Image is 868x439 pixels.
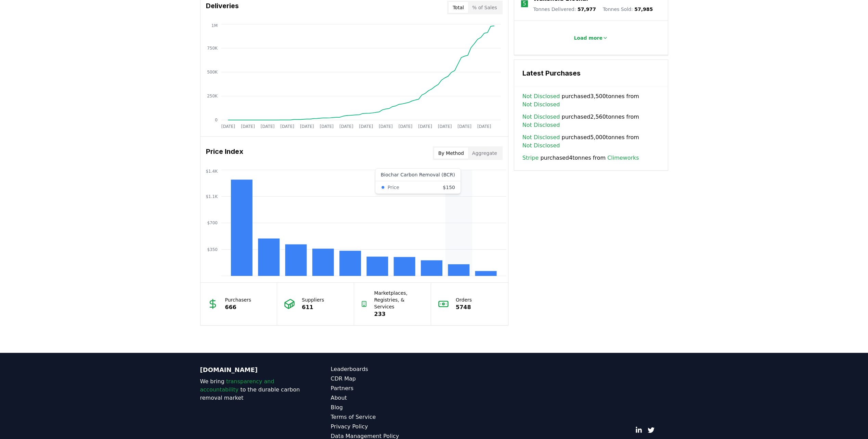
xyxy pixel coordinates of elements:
p: 233 [374,310,424,318]
p: 666 [225,303,251,311]
tspan: 1M [211,23,218,28]
a: Leaderboards [331,365,434,373]
a: Not Disclosed [522,121,560,129]
span: 57,977 [578,6,596,12]
span: purchased 3,500 tonnes from [522,92,660,109]
h3: Latest Purchases [522,68,660,78]
tspan: [DATE] [260,124,274,129]
button: Aggregate [468,148,501,159]
span: purchased 5,000 tonnes from [522,133,660,150]
p: Tonnes Sold : [603,6,653,13]
p: Orders [456,296,472,303]
tspan: [DATE] [418,124,432,129]
span: purchased 4 tonnes from [522,154,639,162]
tspan: [DATE] [379,124,393,129]
tspan: [DATE] [300,124,314,129]
a: Climeworks [607,154,639,162]
tspan: 750K [207,46,218,51]
tspan: $350 [207,247,218,252]
p: [DOMAIN_NAME] [200,365,303,375]
a: Partners [331,384,434,393]
p: Purchasers [225,296,251,303]
tspan: 250K [207,94,218,98]
p: Suppliers [302,296,324,303]
p: We bring to the durable carbon removal market [200,377,303,402]
p: Marketplaces, Registries, & Services [374,290,424,310]
p: Tonnes Delivered : [533,6,596,13]
tspan: $1.1K [206,194,218,199]
span: purchased 2,560 tonnes from [522,113,660,129]
a: Blog [331,403,434,412]
tspan: [DATE] [457,124,471,129]
p: 5748 [456,303,472,311]
h3: Price Index [206,146,243,160]
tspan: [DATE] [241,124,255,129]
a: About [331,394,434,402]
a: Not Disclosed [522,133,560,142]
tspan: [DATE] [438,124,452,129]
button: Load more [568,31,613,45]
a: Not Disclosed [522,92,560,101]
a: Not Disclosed [522,113,560,121]
tspan: [DATE] [320,124,334,129]
tspan: [DATE] [359,124,373,129]
button: % of Sales [468,2,501,13]
span: 57,985 [634,6,653,12]
button: Total [449,2,468,13]
tspan: [DATE] [339,124,353,129]
h3: Deliveries [206,1,239,14]
a: Not Disclosed [522,101,560,109]
a: Stripe [522,154,539,162]
a: Twitter [648,427,655,434]
a: Terms of Service [331,413,434,421]
tspan: $700 [207,221,218,225]
tspan: [DATE] [221,124,235,129]
tspan: [DATE] [398,124,412,129]
p: 611 [302,303,324,311]
tspan: [DATE] [477,124,491,129]
a: Not Disclosed [522,142,560,150]
a: LinkedIn [635,427,642,434]
a: Privacy Policy [331,423,434,431]
button: By Method [434,148,468,159]
tspan: [DATE] [280,124,294,129]
a: CDR Map [331,375,434,383]
tspan: $1.4K [206,169,218,174]
p: Load more [574,35,603,41]
tspan: 500K [207,70,218,75]
span: transparency and accountability [200,378,274,393]
tspan: 0 [215,118,218,122]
